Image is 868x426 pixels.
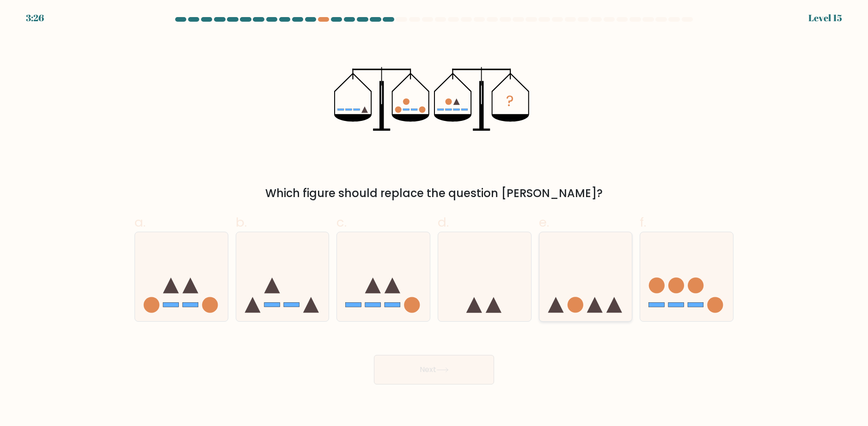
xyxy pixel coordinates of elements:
[507,91,514,112] tspan: ?
[236,213,247,231] span: b.
[808,11,842,25] div: Level 15
[438,213,449,231] span: d.
[26,11,44,25] div: 3:26
[134,213,146,231] span: a.
[539,213,549,231] span: e.
[336,213,347,231] span: c.
[140,185,728,202] div: Which figure should replace the question [PERSON_NAME]?
[640,213,646,231] span: f.
[374,355,494,384] button: Next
